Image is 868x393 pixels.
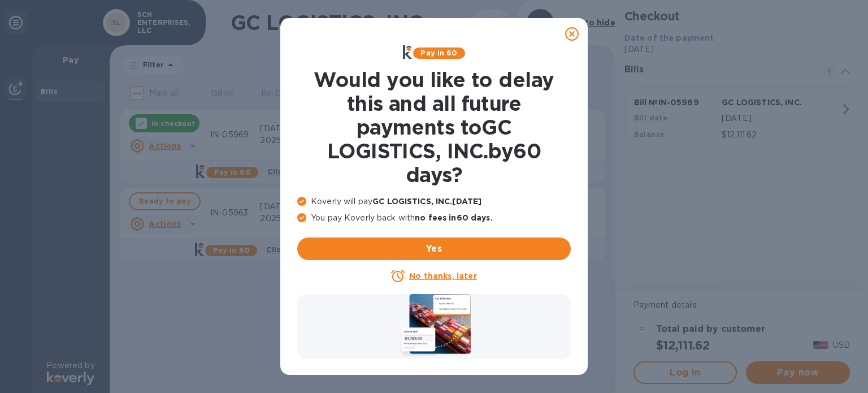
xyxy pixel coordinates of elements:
p: You pay Koverly back with [297,212,571,224]
button: Yes [297,237,571,260]
b: Pay in 60 [420,49,457,57]
h1: Would you like to delay this and all future payments to GC LOGISTICS, INC. by 60 days ? [297,68,571,187]
p: Koverly will pay [297,196,571,208]
b: no fees in 60 days . [415,213,492,222]
span: Yes [306,242,562,256]
u: No thanks, later [409,271,476,280]
b: GC LOGISTICS, INC. [DATE] [372,197,481,206]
